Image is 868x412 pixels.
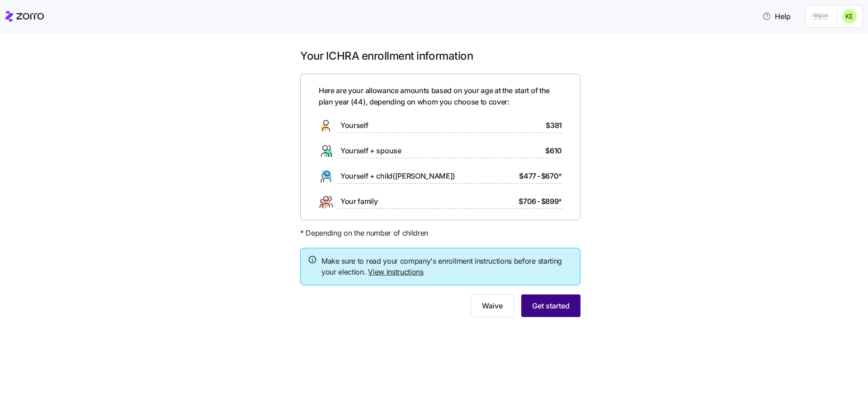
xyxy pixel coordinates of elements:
[519,170,536,182] span: $477
[368,267,424,276] a: View instructions
[340,196,377,207] span: Your family
[541,170,562,182] span: $670
[545,145,562,156] span: $610
[546,120,562,131] span: $381
[842,9,857,24] img: 9c3023d2490eb309fd28c4e27891d9b9
[340,145,401,156] span: Yourself + spouse
[811,11,829,22] img: Employer logo
[519,196,536,207] span: $706
[755,7,798,25] button: Help
[340,120,368,131] span: Yourself
[532,300,570,311] span: Get started
[537,196,540,207] span: -
[521,294,580,317] button: Get started
[541,196,562,207] span: $899
[300,227,428,239] span: * Depending on the number of children
[300,49,580,63] h1: Your ICHRA enrollment information
[762,11,791,22] span: Help
[482,300,503,311] span: Waive
[340,170,455,182] span: Yourself + child([PERSON_NAME])
[319,85,562,108] span: Here are your allowance amounts based on your age at the start of the plan year ( 44 ), depending...
[471,294,514,317] button: Waive
[321,256,573,278] span: Make sure to read your company's enrollment instructions before starting your election.
[537,170,540,182] span: -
